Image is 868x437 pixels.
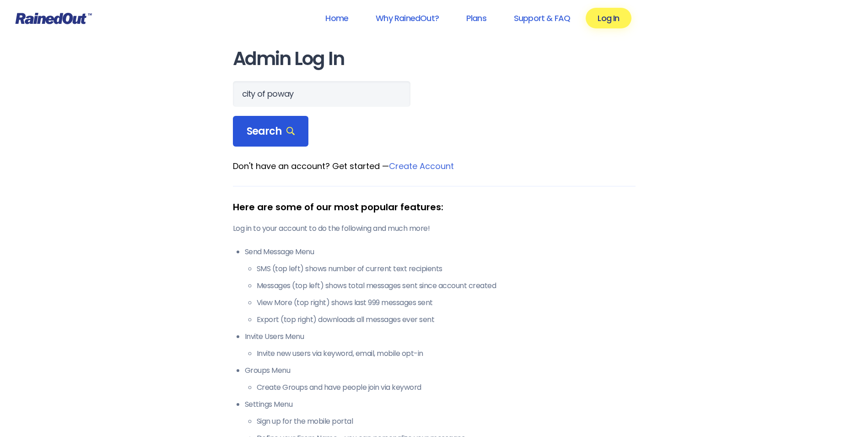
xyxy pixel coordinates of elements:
[233,223,636,234] p: Log in to your account to do the following and much more!
[257,263,636,274] li: SMS (top left) shows number of current text recipients
[245,331,636,359] li: Invite Users Menu
[502,8,582,28] a: Support & FAQ
[257,348,636,359] li: Invite new users via keyword, email, mobile opt-in
[257,297,636,308] li: View More (top right) shows last 999 messages sent
[257,314,636,325] li: Export (top right) downloads all messages ever sent
[389,160,454,172] a: Create Account
[586,8,631,28] a: Log In
[257,280,636,291] li: Messages (top left) shows total messages sent since account created
[245,365,636,393] li: Groups Menu
[233,116,309,147] div: Search
[233,81,410,107] input: Search Orgs…
[257,382,636,393] li: Create Groups and have people join via keyword
[233,49,636,69] h1: Admin Log In
[245,246,636,325] li: Send Message Menu
[313,8,360,28] a: Home
[233,200,636,214] div: Here are some of our most popular features:
[364,8,451,28] a: Why RainedOut?
[454,8,498,28] a: Plans
[257,416,636,427] li: Sign up for the mobile portal
[247,125,295,138] span: Search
